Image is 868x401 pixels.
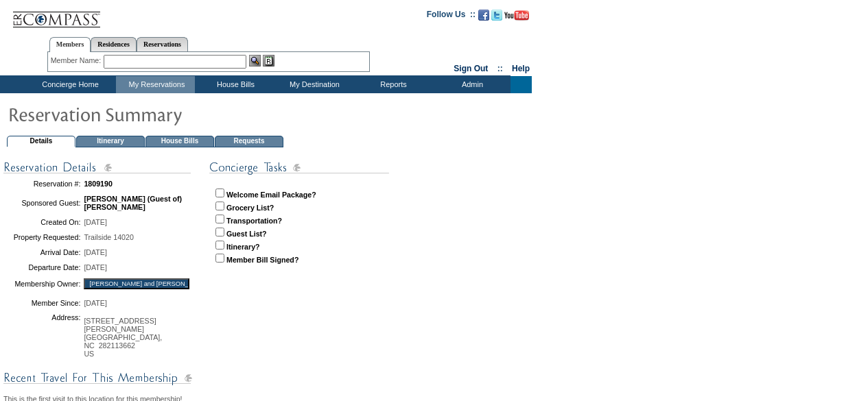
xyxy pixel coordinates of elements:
[22,76,116,93] td: Concierge Home
[504,10,529,21] img: Subscribe to our YouTube Channel
[3,230,80,245] td: Property Requested:
[3,215,80,230] td: Created On:
[3,245,80,260] td: Arrival Date:
[84,263,107,271] span: [DATE]
[3,313,80,361] td: Address:
[91,37,137,51] a: Residences
[3,159,192,176] img: subTtlConResDetails.gif
[7,136,75,147] td: Details
[3,191,80,215] td: Sponsored Guest:
[226,230,267,238] strong: Guest List?
[51,55,104,66] div: Member Name:
[3,369,192,387] img: subTtlConRecTravel.gif
[84,233,133,241] span: Trailside 14020
[84,195,182,211] span: [PERSON_NAME] (Guest of) [PERSON_NAME]
[226,191,280,199] strong: Welcome Email
[3,176,80,191] td: Reservation #:
[3,260,80,275] td: Departure Date:
[226,243,260,251] strong: Itinerary?
[512,64,530,73] a: Help
[116,76,195,93] td: My Reservations
[478,14,489,22] a: Become our fan on Facebook
[491,10,502,21] img: Follow us on Twitter
[84,317,162,358] span: [STREET_ADDRESS][PERSON_NAME] [GEOGRAPHIC_DATA], NC 282113662 US
[209,159,389,176] img: subTtlConTasks.gif
[454,64,488,73] a: Sign Out
[353,76,432,93] td: Reports
[195,76,274,93] td: House Bills
[491,14,502,22] a: Follow us on Twitter
[76,136,145,147] td: Itinerary
[215,136,283,147] td: Requests
[137,37,188,51] a: Reservations
[3,293,80,313] td: Member Since:
[226,204,274,212] strong: Grocery List?
[497,64,503,73] span: ::
[84,278,189,289] input: [PERSON_NAME] and [PERSON_NAME]
[226,256,298,264] strong: Member Bill Signed?
[84,180,113,188] span: 1809190
[478,10,489,21] img: Become our fan on Facebook
[263,55,274,66] img: Reservations
[226,217,282,225] strong: Transportation?
[432,76,511,93] td: Admin
[282,191,316,199] strong: Package?
[145,136,214,147] td: House Bills
[8,100,282,127] img: pgTtlResSummary.gif
[274,76,353,93] td: My Destination
[84,248,107,256] span: [DATE]
[504,14,529,22] a: Subscribe to our YouTube Channel
[49,37,91,52] a: Members
[84,299,107,307] span: [DATE]
[3,275,80,293] td: Membership Owner:
[249,55,261,66] img: View
[84,218,107,226] span: [DATE]
[427,8,476,25] td: Follow Us ::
